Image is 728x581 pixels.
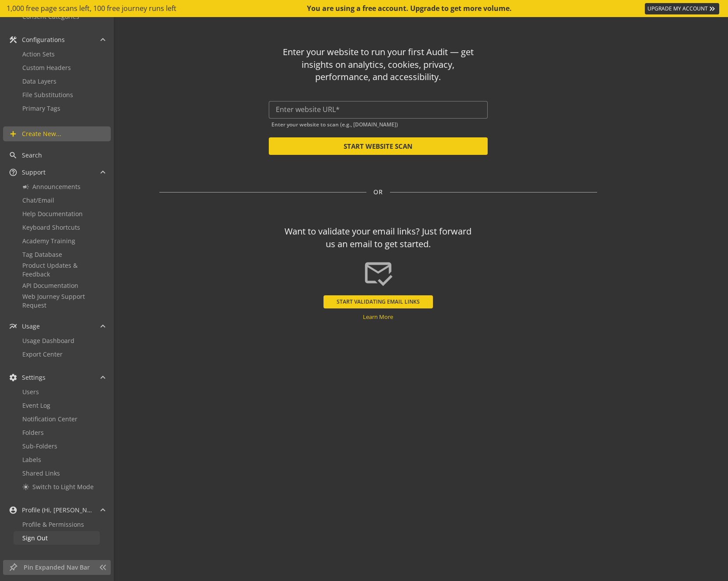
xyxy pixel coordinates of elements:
[3,126,111,141] a: Create New...
[22,483,29,490] mat-icon: light_mode
[22,183,29,190] mat-icon: campaign_outline
[24,563,94,572] span: Pin Expanded Nav Bar
[22,168,46,177] span: Support
[32,182,81,191] span: Announcements
[9,168,18,177] mat-icon: help_outline
[281,46,475,84] div: Enter your website to run your first Audit — get insights on analytics, cookies, privacy, perform...
[269,137,488,155] button: START WEBSITE SCAN
[22,428,44,437] span: Folders
[645,3,719,14] a: UPGRADE MY ACCOUNT
[3,385,110,500] div: Settings
[22,63,71,72] span: Custom Headers
[3,180,110,317] div: Support
[22,12,79,21] span: Consent Categories
[22,196,54,204] span: Chat/Email
[708,4,717,13] mat-icon: keyboard_double_arrow_right
[22,322,40,331] span: Usage
[22,506,92,514] span: Profile (Hi, [PERSON_NAME]!)
[3,47,110,122] div: Configurations
[22,401,50,409] span: Event Log
[3,370,110,385] mat-expansion-panel-header: Settings
[22,292,85,309] span: Web Journey Support Request
[3,32,110,47] mat-expansion-panel-header: Configurations
[22,210,83,218] span: Help Documentation
[22,104,60,112] span: Primary Tags
[363,258,394,288] mat-icon: mark_email_read
[22,520,84,528] span: Profile & Permissions
[271,119,398,128] mat-hint: Enter your website to scan (e.g., [DOMAIN_NAME])
[324,295,433,308] button: START VALIDATING EMAIL LINKS
[22,50,55,58] span: Action Sets
[22,151,42,160] span: Search
[22,77,56,85] span: Data Layers
[9,322,18,331] mat-icon: multiline_chart
[22,237,75,245] span: Academy Training
[3,319,110,334] mat-expansion-panel-header: Usage
[3,518,110,552] div: Profile (Hi, [PERSON_NAME]!)
[22,281,78,290] span: API Documentation
[22,388,39,396] span: Users
[373,188,383,196] span: OR
[22,35,65,44] span: Configurations
[363,313,393,321] a: Learn More
[9,129,18,138] mat-icon: add
[22,223,80,231] span: Keyboard Shortcuts
[22,415,77,423] span: Notification Center
[22,469,60,477] span: Shared Links
[22,336,74,345] span: Usage Dashboard
[22,91,73,99] span: File Substitutions
[22,373,46,382] span: Settings
[9,506,18,514] mat-icon: account_circle
[3,165,110,180] mat-expansion-panel-header: Support
[3,503,110,518] mat-expansion-panel-header: Profile (Hi, [PERSON_NAME]!)
[22,534,48,542] span: Sign Out
[281,225,475,250] div: Want to validate your email links? Just forward us an email to get started.
[22,455,41,464] span: Labels
[22,442,57,450] span: Sub-Folders
[7,3,176,14] span: 1,000 free page scans left, 100 free journey runs left
[32,483,94,491] span: Switch to Light Mode
[22,261,77,278] span: Product Updates & Feedback
[9,373,18,382] mat-icon: settings
[22,250,62,259] span: Tag Database
[22,129,61,138] span: Create New...
[276,105,481,114] input: Enter website URL*
[9,151,18,160] mat-icon: search
[9,35,18,44] mat-icon: construction
[3,148,110,163] a: Search
[307,3,513,14] div: You are using a free account. Upgrade to get more volume.
[22,350,63,358] span: Export Center
[3,334,110,368] div: Usage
